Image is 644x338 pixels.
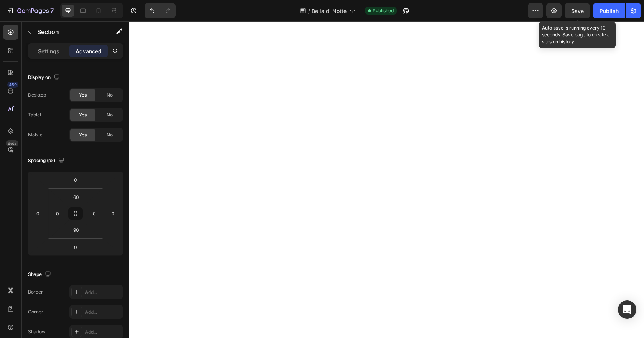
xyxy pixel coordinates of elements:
[3,3,57,18] button: 7
[593,3,625,18] button: Publish
[68,224,84,236] input: 90px
[565,3,590,18] button: Save
[107,92,113,98] span: No
[37,27,100,36] p: Section
[6,140,18,146] div: Beta
[89,208,100,219] input: 0px
[107,112,113,118] span: No
[107,131,113,138] span: No
[28,289,43,295] div: Border
[28,269,53,280] div: Shape
[32,208,44,219] input: 0
[7,82,18,88] div: 450
[145,3,176,18] div: Undo/Redo
[52,208,63,219] input: 0px
[28,92,46,98] div: Desktop
[38,47,59,55] p: Settings
[28,112,41,118] div: Tablet
[68,241,83,253] input: 0
[28,156,66,166] div: Spacing (px)
[600,7,619,15] div: Publish
[85,289,121,296] div: Add...
[107,208,119,219] input: 0
[28,308,43,315] div: Corner
[312,7,347,15] span: Bella di Notte
[308,7,310,15] span: /
[129,21,644,338] iframe: Design area
[618,300,636,319] div: Open Intercom Messenger
[68,191,84,203] input: 60px
[79,112,87,118] span: Yes
[85,309,121,316] div: Add...
[50,6,54,15] p: 7
[28,328,46,335] div: Shadow
[68,174,83,185] input: 0
[28,72,61,83] div: Display on
[85,329,121,336] div: Add...
[571,8,584,14] span: Save
[373,7,394,14] span: Published
[76,47,102,55] p: Advanced
[79,92,87,98] span: Yes
[28,131,43,138] div: Mobile
[79,131,87,138] span: Yes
